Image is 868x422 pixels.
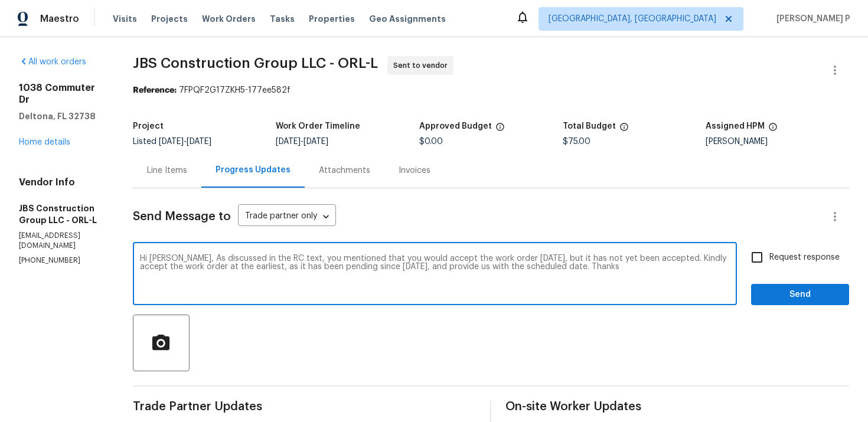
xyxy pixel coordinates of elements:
h2: 1038 Commuter Dr [19,82,105,106]
div: Progress Updates [216,164,291,176]
p: [EMAIL_ADDRESS][DOMAIN_NAME] [19,231,105,251]
span: Properties [309,13,355,25]
h5: Deltona, FL 32738 [19,110,105,122]
h5: Assigned HPM [706,122,765,130]
span: - [276,138,328,146]
h5: JBS Construction Group LLC - ORL-L [19,202,105,226]
span: [DATE] [276,138,301,146]
div: [PERSON_NAME] [706,138,849,146]
span: Geo Assignments [369,13,446,25]
span: Tasks [270,15,295,23]
a: Home details [19,138,70,146]
span: Send [761,287,840,302]
div: 7FPQF2G17ZKH5-177ee582f [133,84,849,96]
span: Send Message to [133,211,231,223]
span: Work Orders [202,13,256,25]
span: Projects [151,13,188,25]
h4: Vendor Info [19,176,105,188]
span: Listed [133,138,211,146]
span: On-site Worker Updates [505,401,849,413]
span: The total cost of line items that have been proposed by Opendoor. This sum includes line items th... [619,122,629,138]
span: Trade Partner Updates [133,401,477,413]
span: $0.00 [419,138,443,146]
textarea: Hi [PERSON_NAME], As discussed in the RC text, you mentioned that you would accept the work order... [140,254,730,296]
span: The total cost of line items that have been approved by both Opendoor and the Trade Partner. This... [495,122,505,138]
span: [DATE] [187,138,211,146]
button: Send [751,284,849,306]
b: Reference: [133,86,177,94]
span: The hpm assigned to this work order. [768,122,778,138]
div: Line Items [147,165,187,176]
div: Trade partner only [238,207,336,227]
a: All work orders [19,58,86,66]
span: [PERSON_NAME] P [772,13,850,25]
span: Visits [113,13,137,25]
h5: Project [133,122,164,130]
span: Maestro [40,13,79,25]
div: Attachments [319,165,370,176]
span: Request response [769,251,840,264]
span: [GEOGRAPHIC_DATA], [GEOGRAPHIC_DATA] [549,13,716,25]
div: Invoices [399,165,430,176]
span: JBS Construction Group LLC - ORL-L [133,56,378,70]
h5: Work Order Timeline [276,122,360,130]
h5: Total Budget [563,122,616,130]
span: - [159,138,211,146]
span: $75.00 [563,138,590,146]
h5: Approved Budget [419,122,492,130]
span: [DATE] [304,138,328,146]
span: [DATE] [159,138,184,146]
span: Sent to vendor [393,60,452,71]
p: [PHONE_NUMBER] [19,256,105,266]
